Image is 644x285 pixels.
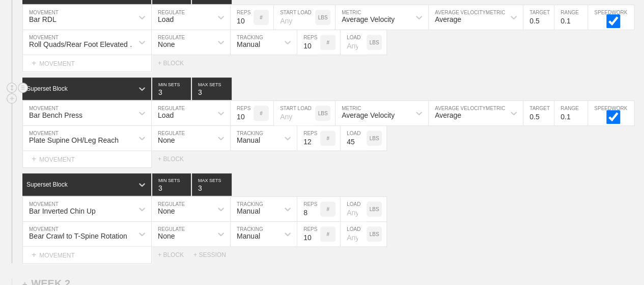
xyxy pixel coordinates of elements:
p: LBS [370,40,379,45]
span: + [32,154,36,163]
div: Bar RDL [29,15,57,23]
div: Manual [237,40,260,48]
div: Bear Crawl to T-Spine Rotation [29,232,127,240]
input: Any [341,30,367,55]
div: Superset Block [26,181,68,188]
div: Bar Bench Press [29,111,82,119]
div: Load [158,111,174,119]
div: + BLOCK [158,251,193,258]
div: Roll Quads/Rear Foot Elevated Stretch [29,40,139,48]
div: Average [435,15,461,23]
div: Average Velocity [342,15,395,23]
div: Manual [237,207,260,215]
p: # [326,136,329,141]
div: Load [158,15,174,23]
input: Any [341,197,367,221]
div: None [158,136,175,144]
input: Any [341,126,367,150]
div: Manual [237,232,260,240]
div: Average [435,111,461,119]
p: LBS [370,136,379,141]
div: + SESSION [193,251,234,258]
div: + BLOCK [158,60,193,67]
span: + [32,250,36,259]
input: Any [274,101,315,125]
p: # [326,206,329,212]
div: MOVEMENT [22,55,152,72]
p: LBS [318,15,328,20]
p: LBS [318,111,328,116]
div: MOVEMENT [22,247,152,264]
div: None [158,232,175,240]
p: LBS [370,206,379,212]
input: None [192,77,232,100]
p: LBS [370,231,379,237]
div: None [158,40,175,48]
span: + [32,59,36,67]
p: # [326,231,329,237]
input: None [192,173,232,196]
p: # [326,40,329,45]
input: Any [274,5,315,30]
div: MOVEMENT [22,151,152,168]
div: Plate Supine OH/Leg Reach [29,136,119,144]
div: Manual [237,136,260,144]
div: Average Velocity [342,111,395,119]
input: Any [341,222,367,246]
p: # [260,15,263,20]
iframe: Chat Widget [593,236,644,285]
p: # [260,111,263,116]
div: + BLOCK [158,156,193,163]
div: Superset Block [26,85,68,92]
div: None [158,207,175,215]
div: Bar Inverted Chin Up [29,207,96,215]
